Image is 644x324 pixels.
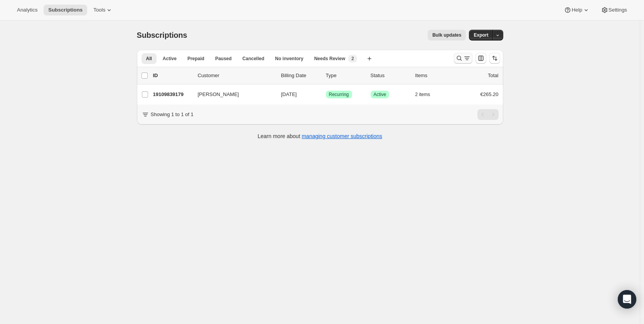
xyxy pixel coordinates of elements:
[374,91,386,98] span: Active
[198,91,239,98] span: [PERSON_NAME]
[351,56,354,62] span: 2
[454,53,472,64] button: Search and filter results
[48,7,83,13] span: Subscriptions
[415,91,430,98] span: 2 items
[137,31,187,39] span: Subscriptions
[17,7,37,13] span: Analytics
[153,72,499,79] div: IDCustomerBilling DateTypeStatusItemsTotal
[281,91,297,97] span: [DATE]
[480,91,499,97] span: €265.20
[163,56,177,62] span: Active
[275,56,303,62] span: No inventory
[302,133,382,139] a: managing customer subscriptions
[469,30,493,40] button: Export
[12,5,42,15] button: Analytics
[596,5,632,15] button: Settings
[258,132,382,140] p: Learn more about
[329,91,349,98] span: Recurring
[609,7,627,13] span: Settings
[314,56,346,62] span: Needs Review
[428,30,466,40] button: Bulk updates
[193,88,270,101] button: [PERSON_NAME]
[415,72,454,79] div: Items
[153,72,192,79] p: ID
[146,56,152,62] span: All
[153,89,499,100] div: 19109839179[PERSON_NAME][DATE]SuccessRecurringSuccessActive2 items€265.20
[477,109,499,120] nav: Pagination
[363,53,376,64] button: Create new view
[44,5,87,15] button: Subscriptions
[93,7,105,13] span: Tools
[187,56,204,62] span: Prepaid
[215,56,232,62] span: Paused
[89,5,118,15] button: Tools
[475,53,486,64] button: Customize table column order and visibility
[489,53,500,64] button: Sort the results
[488,72,498,79] p: Total
[326,72,364,79] div: Type
[151,111,194,118] p: Showing 1 to 1 of 1
[371,72,409,79] p: Status
[559,5,594,15] button: Help
[432,32,461,38] span: Bulk updates
[243,56,265,62] span: Cancelled
[198,72,275,79] p: Customer
[572,7,582,13] span: Help
[281,72,320,79] p: Billing Date
[153,91,192,98] p: 19109839179
[415,89,439,100] button: 2 items
[474,32,488,38] span: Export
[618,290,636,309] div: Open Intercom Messenger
